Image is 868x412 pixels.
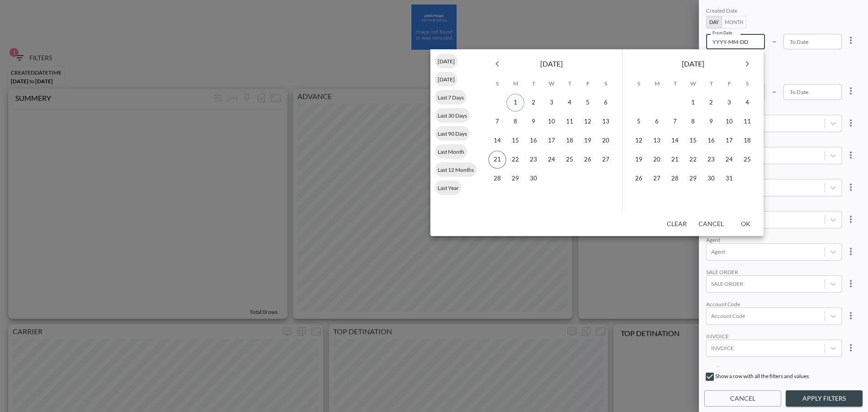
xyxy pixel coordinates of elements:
button: 4 [738,94,756,112]
div: Account Name [706,140,842,147]
button: 28 [666,170,684,188]
button: Cancel [695,216,727,232]
div: Last 7 Days [435,90,467,104]
button: 24 [720,151,738,169]
button: more [842,242,860,260]
span: Tuesday [525,75,542,93]
button: 3 [542,94,561,112]
div: Last 12 Months [435,162,476,177]
button: more [842,307,860,325]
button: 24 [542,151,561,169]
div: Departure Date [706,57,842,66]
button: 29 [684,170,702,188]
span: Friday [721,75,737,93]
button: 21 [666,151,684,169]
div: Last Year [435,180,462,195]
button: 7 [666,113,684,131]
span: Thursday [561,75,578,93]
span: Thursday [703,75,719,93]
button: 17 [720,132,738,150]
button: 15 [506,132,524,150]
button: Month [722,16,746,28]
span: Monday [507,75,524,93]
button: more [842,275,860,293]
button: 26 [579,151,597,169]
span: Monday [649,75,665,93]
div: SALE ORDER [706,269,842,275]
div: [DATE] [435,54,458,68]
div: Last Month [435,144,467,159]
span: [DATE] [435,58,458,65]
button: 25 [738,151,756,169]
button: 3 [720,94,738,112]
span: [DATE] [540,57,563,70]
div: Invoice for [706,365,842,372]
button: 11 [738,113,756,131]
button: 7 [488,113,506,131]
button: 27 [648,170,666,188]
span: Last 12 Months [435,166,476,173]
button: 6 [648,113,666,131]
button: 16 [524,132,542,150]
div: [DATE] [435,72,458,86]
button: 28 [488,170,506,188]
div: Created Date [706,7,842,16]
div: Last 30 Days [435,108,470,123]
button: Cancel [704,390,781,407]
button: more [842,210,860,228]
div: Last 90 Days [435,126,470,141]
div: Show a row with all the filters and values [704,371,863,386]
button: 2 [702,94,720,112]
button: 12 [630,132,648,150]
button: 4 [561,94,579,112]
button: 15 [684,132,702,150]
div: Agent [706,237,842,243]
button: OK [731,216,760,232]
button: 30 [702,170,720,188]
button: 5 [579,94,597,112]
button: 1 [684,94,702,112]
button: 19 [579,132,597,150]
button: Apply Filters [786,390,863,407]
button: 12 [579,113,597,131]
button: 14 [666,132,684,150]
button: 23 [524,151,542,169]
button: 22 [684,151,702,169]
div: GROUP ID [706,204,842,211]
p: – [772,36,776,46]
div: GROUP [706,108,842,115]
button: 21 [488,151,506,169]
button: 25 [561,151,579,169]
button: more [842,82,860,100]
button: 5 [630,113,648,131]
button: 2 [524,94,542,112]
button: 8 [506,113,524,131]
button: 14 [488,132,506,150]
label: From Date [712,30,732,36]
span: Friday [580,75,596,93]
div: INVOICE [706,333,842,340]
button: 22 [506,151,524,169]
button: 13 [648,132,666,150]
button: more [842,339,860,357]
span: Saturday [598,75,614,93]
button: 27 [597,151,615,169]
button: 16 [702,132,720,150]
button: 20 [597,132,615,150]
button: 10 [720,113,738,131]
button: more [842,146,860,164]
button: 31 [720,170,738,188]
span: Last Month [435,148,467,155]
button: 19 [630,151,648,169]
input: YYYY-MM-DD [706,34,765,49]
button: 11 [561,113,579,131]
button: Previous month [488,55,506,73]
input: YYYY-MM-DD [783,84,842,99]
button: 9 [702,113,720,131]
button: 10 [542,113,561,131]
button: 8 [684,113,702,131]
button: Day [706,16,722,28]
p: – [772,86,776,96]
div: Account Code [706,301,842,308]
button: 29 [506,170,524,188]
